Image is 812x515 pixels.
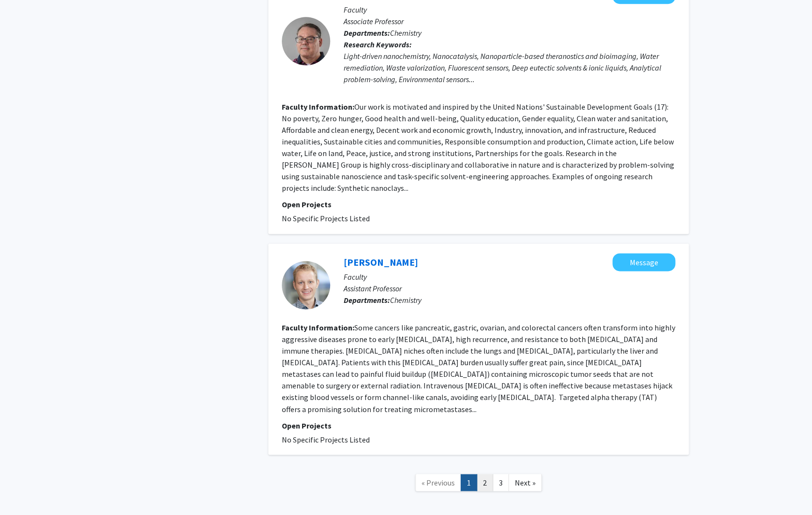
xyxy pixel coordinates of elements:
[344,15,675,27] p: Associate Professor
[344,256,418,268] a: [PERSON_NAME]
[344,271,675,283] p: Faculty
[282,102,354,112] b: Faculty Information:
[282,419,675,431] p: Open Projects
[268,464,689,503] nav: Page navigation
[282,434,370,444] span: No Specific Projects Listed
[282,323,675,414] fg-read-more: Some cancers like pancreatic, gastric, ovarian, and colorectal cancers often transform into highl...
[344,4,675,15] p: Faculty
[508,474,542,491] a: Next
[421,477,455,487] span: « Previous
[493,474,509,491] a: 3
[390,28,421,38] span: Chemistry
[515,477,536,487] span: Next »
[282,199,675,210] p: Open Projects
[7,472,41,508] iframe: Chat
[612,253,675,271] button: Message David Bauer
[344,50,675,85] div: Light-driven nanochemistry, Nanocatalysis, Nanoparticle-based theranostics and bioimaging, Water ...
[282,323,354,332] b: Faculty Information:
[282,214,370,223] span: No Specific Projects Listed
[477,474,493,491] a: 2
[344,283,675,294] p: Assistant Professor
[461,474,477,491] a: 1
[344,28,390,38] b: Departments:
[415,474,461,491] a: Previous Page
[390,295,421,305] span: Chemistry
[282,102,674,193] fg-read-more: Our work is motivated and inspired by the United Nations' Sustainable Development Goals (17): No ...
[344,40,412,49] b: Research Keywords:
[344,295,390,305] b: Departments:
